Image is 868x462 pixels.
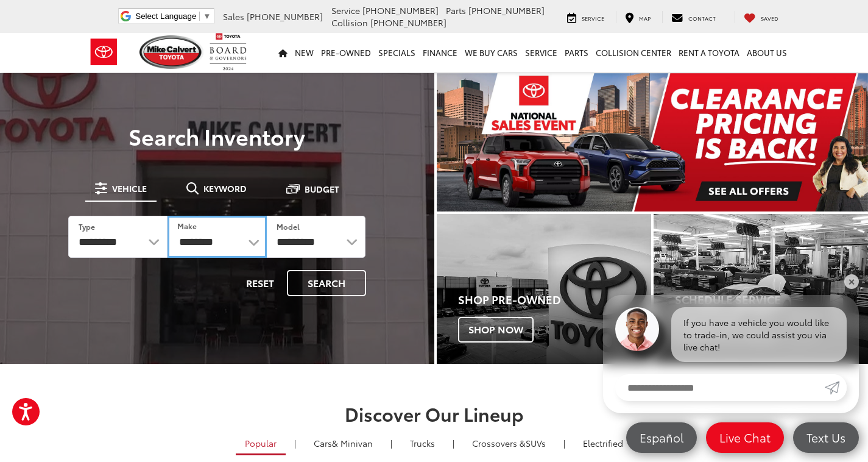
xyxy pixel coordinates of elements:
h4: Schedule Service [675,294,868,306]
span: Contact [688,14,716,22]
a: My Saved Vehicles [735,11,788,23]
span: Keyword [203,184,247,193]
span: Map [639,14,651,22]
a: Cars [305,433,382,453]
a: Shop Pre-Owned Shop Now [437,214,651,364]
a: Rent a Toyota [675,33,743,72]
span: Service [582,14,604,22]
img: Agent profile photo [615,307,659,351]
span: Text Us [800,430,852,445]
li: | [291,437,299,449]
a: Pre-Owned [317,33,375,72]
h2: Discover Our Lineup [87,403,782,424]
li: | [560,437,568,449]
input: Enter your message [615,374,825,401]
span: Sales [223,10,244,23]
a: Live Chat [706,422,784,453]
a: Parts [561,33,592,72]
img: Mike Calvert Toyota [139,35,204,69]
a: Popular [236,433,286,455]
span: Español [633,430,690,445]
span: ▼ [203,12,211,21]
span: Service [331,4,360,16]
a: Text Us [793,422,859,453]
a: New [291,33,317,72]
a: Service [521,33,561,72]
a: Collision Center [592,33,675,72]
a: Español [626,422,697,453]
a: Submit [825,374,847,401]
label: Make [177,221,197,231]
span: ​ [199,12,200,21]
div: If you have a vehicle you would like to trade-in, we could assist you via live chat! [671,307,847,362]
img: Toyota [81,32,127,72]
li: | [450,437,457,449]
a: WE BUY CARS [461,33,521,72]
a: Select Language​ [135,12,211,21]
a: Map [616,11,660,23]
span: [PHONE_NUMBER] [247,10,323,23]
a: Trucks [401,433,444,453]
div: Toyota [437,214,651,364]
a: Specials [375,33,419,72]
span: Parts [446,4,466,16]
a: About Us [743,33,791,72]
label: Model [277,221,300,232]
a: Electrified [574,433,632,453]
span: [PHONE_NUMBER] [370,16,446,29]
h4: Shop Pre-Owned [458,294,651,306]
a: Finance [419,33,461,72]
button: Search [287,270,366,296]
span: & Minivan [332,437,373,449]
span: Select Language [135,12,196,21]
h3: Search Inventory [51,124,383,148]
span: Shop Now [458,317,534,343]
span: Collision [331,16,368,29]
a: Schedule Service Schedule Now [654,214,868,364]
button: Reset [236,270,284,296]
div: Toyota [654,214,868,364]
a: Home [275,33,291,72]
span: [PHONE_NUMBER] [468,4,545,16]
span: Saved [761,14,778,22]
a: Contact [662,11,725,23]
span: Live Chat [713,430,777,445]
span: [PHONE_NUMBER] [362,4,439,16]
a: SUVs [463,433,555,453]
li: | [387,437,395,449]
span: Budget [305,185,339,193]
label: Type [79,221,95,232]
a: Service [558,11,613,23]
span: Vehicle [112,184,147,193]
span: Crossovers & [472,437,526,449]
